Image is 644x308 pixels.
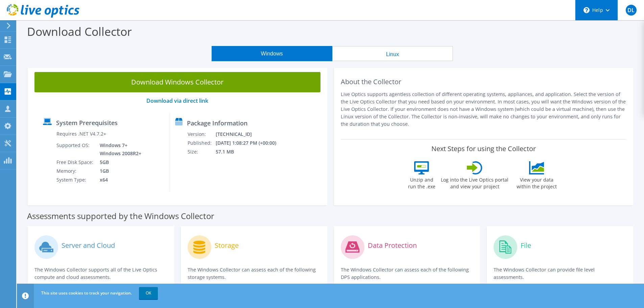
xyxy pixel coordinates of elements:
label: File [521,242,531,249]
svg: \n [583,7,590,13]
td: Memory: [56,167,95,175]
label: Next Steps for using the Collector [431,145,536,153]
label: Package Information [187,120,247,126]
label: Server and Cloud [62,242,115,249]
button: Linux [332,46,453,61]
td: [DATE] 1:08:27 PM (+00:00) [215,139,285,147]
td: Supported OS: [56,141,95,158]
td: x64 [95,175,143,184]
label: Data Protection [368,242,417,249]
td: Windows 7+ Windows 2008R2+ [95,141,143,158]
label: System Prerequisites [56,119,118,126]
h2: About the Collector [341,78,627,86]
p: The Windows Collector can provide file level assessments. [494,266,626,281]
label: Assessments supported by the Windows Collector [27,213,214,219]
td: Version: [187,130,215,139]
td: 1GB [95,167,143,175]
td: Size: [187,147,215,156]
span: DL [626,5,637,16]
td: 5GB [95,158,143,167]
a: Download Windows Collector [34,72,320,92]
td: Published: [187,139,215,147]
a: OK [139,287,158,299]
p: Live Optics supports agentless collection of different operating systems, appliances, and applica... [341,91,627,128]
p: The Windows Collector can assess each of the following DPS applications. [341,266,474,281]
label: Storage [215,242,239,249]
button: Windows [212,46,332,61]
label: Unzip and run the .exe [406,174,437,190]
p: The Windows Collector supports all of the Live Optics compute and cloud assessments. [34,266,167,281]
td: System Type: [56,175,95,184]
label: View your data within the project [512,174,561,190]
span: This site uses cookies to track your navigation. [41,290,132,296]
label: Requires .NET V4.7.2+ [56,131,106,137]
label: Download Collector [27,24,132,39]
td: 57.1 MB [215,147,285,156]
label: Log into the Live Optics portal and view your project [440,174,509,190]
p: The Windows Collector can assess each of the following storage systems. [188,266,320,281]
td: Free Disk Space: [56,158,95,167]
td: [TECHNICAL_ID] [215,130,285,139]
a: Download via direct link [146,97,208,104]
